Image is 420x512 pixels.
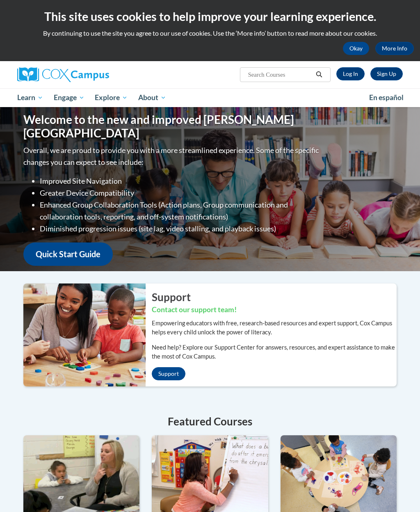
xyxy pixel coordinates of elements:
[152,305,397,315] h3: Contact our support team!
[152,343,397,361] p: Need help? Explore our Support Center for answers, resources, and expert assistance to make the m...
[152,367,185,380] a: Support
[364,89,409,106] a: En español
[370,67,403,80] a: Register
[6,8,414,25] h2: This site uses cookies to help improve your learning experience.
[23,113,321,140] h1: Welcome to the new and improved [PERSON_NAME][GEOGRAPHIC_DATA]
[17,67,109,82] img: Cox Campus
[336,67,365,80] a: Log In
[40,175,321,187] li: Improved Site Navigation
[375,42,414,55] a: More Info
[12,88,48,107] a: Learn
[23,414,397,430] h4: Featured Courses
[95,93,128,103] span: Explore
[40,199,321,223] li: Enhanced Group Collaboration Tools (Action plans, Group communication and collaboration tools, re...
[23,242,113,266] a: Quick Start Guide
[17,93,43,103] span: Learn
[313,70,325,80] button: Search
[369,93,404,102] span: En español
[17,67,137,82] a: Cox Campus
[17,283,146,386] img: ...
[54,93,84,103] span: Engage
[133,88,171,107] a: About
[343,42,369,55] button: Okay
[23,144,321,168] p: Overall, we are proud to provide you with a more streamlined experience. Some of the specific cha...
[152,290,397,304] h2: Support
[152,319,397,337] p: Empowering educators with free, research-based resources and expert support, Cox Campus helps eve...
[40,187,321,199] li: Greater Device Compatibility
[48,88,90,107] a: Engage
[247,70,313,80] input: Search Courses
[11,88,409,107] div: Main menu
[138,93,166,103] span: About
[40,223,321,235] li: Diminished progression issues (site lag, video stalling, and playback issues)
[89,88,133,107] a: Explore
[6,29,414,38] p: By continuing to use the site you agree to our use of cookies. Use the ‘More info’ button to read...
